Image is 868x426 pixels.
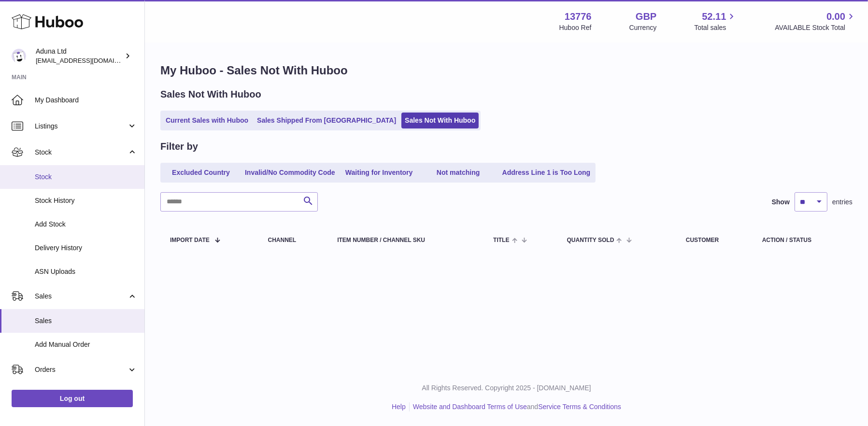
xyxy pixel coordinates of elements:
[832,198,853,207] span: entries
[36,47,123,65] div: Aduna Ltd
[826,10,845,23] span: 0.00
[35,196,137,205] span: Stock History
[686,237,743,243] div: Customer
[565,10,592,23] strong: 13776
[35,316,137,326] span: Sales
[559,23,592,32] div: Huboo Ref
[762,237,843,243] div: Action / Status
[254,113,399,128] a: Sales Shipped From [GEOGRAPHIC_DATA]
[35,292,127,301] span: Sales
[268,237,318,243] div: Channel
[35,267,137,276] span: ASN Uploads
[702,10,726,23] span: 52.11
[242,165,339,181] a: Invalid/No Commodity Code
[160,140,198,153] h2: Filter by
[170,237,210,243] span: Import date
[12,49,26,63] img: foyin.fagbemi@aduna.com
[36,57,142,64] span: [EMAIL_ADDRESS][DOMAIN_NAME]
[567,237,614,243] span: Quantity Sold
[160,88,261,101] h2: Sales Not With Huboo
[694,10,737,32] a: 52.11 Total sales
[413,403,527,411] a: Website and Dashboard Terms of Use
[35,96,137,105] span: My Dashboard
[35,340,137,349] span: Add Manual Order
[153,383,860,393] p: All Rights Reserved. Copyright 2025 - [DOMAIN_NAME]
[35,243,137,253] span: Delivery History
[775,10,856,32] a: 0.00 AVAILABLE Stock Total
[629,23,657,32] div: Currency
[35,172,137,182] span: Stock
[162,165,240,181] a: Excluded Country
[341,165,418,181] a: Waiting for Inventory
[12,390,133,407] a: Log out
[493,237,509,243] span: Title
[35,122,127,131] span: Listings
[772,198,790,207] label: Show
[775,23,856,32] span: AVAILABLE Stock Total
[392,403,406,411] a: Help
[35,365,127,374] span: Orders
[420,165,497,181] a: Not matching
[35,220,137,229] span: Add Stock
[401,113,479,128] a: Sales Not With Huboo
[694,23,737,32] span: Total sales
[410,402,621,412] li: and
[160,63,853,78] h1: My Huboo - Sales Not With Huboo
[636,10,656,23] strong: GBP
[337,237,474,243] div: Item Number / Channel SKU
[538,403,621,411] a: Service Terms & Conditions
[499,165,594,181] a: Address Line 1 is Too Long
[35,148,127,157] span: Stock
[162,113,252,128] a: Current Sales with Huboo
